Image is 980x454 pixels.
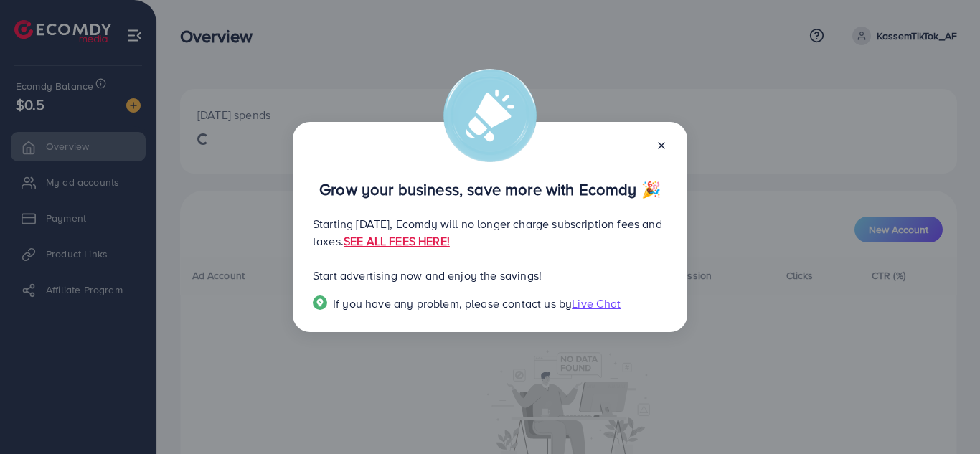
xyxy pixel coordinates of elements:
span: If you have any problem, please contact us by [333,295,572,311]
p: Starting [DATE], Ecomdy will no longer charge subscription fees and taxes. [313,215,667,250]
span: Live Chat [572,295,621,311]
img: alert [443,69,537,162]
p: Grow your business, save more with Ecomdy 🎉 [313,181,667,198]
a: SEE ALL FEES HERE! [344,233,450,249]
img: Popup guide [313,295,327,310]
p: Start advertising now and enjoy the savings! [313,267,667,284]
